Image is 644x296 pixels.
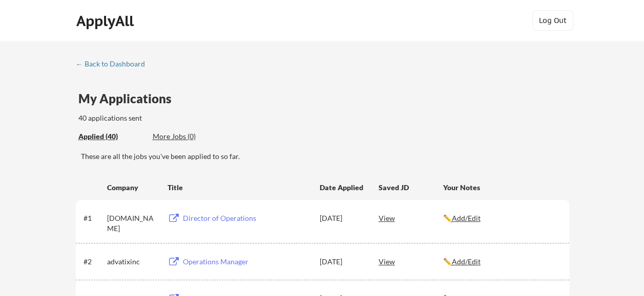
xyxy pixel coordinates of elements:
[532,10,573,31] button: Log Out
[76,60,153,70] a: ← Back to Dashboard
[320,183,365,193] div: Date Applied
[153,131,228,142] div: More Jobs (0)
[168,183,310,193] div: Title
[81,151,569,162] div: These are all the jobs you've been applied to so far.
[379,209,443,227] div: View
[320,257,365,267] div: [DATE]
[76,60,153,67] div: ← Back to Dashboard
[153,131,228,142] div: These are job applications we think you'd be a good fit for, but couldn't apply you to automatica...
[443,257,560,267] div: ✏️
[107,183,158,193] div: Company
[183,257,310,267] div: Operations Manager
[107,257,158,267] div: advatixinc
[443,183,560,193] div: Your Notes
[78,113,277,123] div: 40 applications sent
[320,213,365,223] div: [DATE]
[78,131,145,142] div: Applied (40)
[78,131,145,142] div: These are all the jobs you've been applied to so far.
[183,213,310,223] div: Director of Operations
[379,252,443,270] div: View
[379,178,443,196] div: Saved JD
[443,213,560,223] div: ✏️
[84,257,103,267] div: #2
[78,93,180,105] div: My Applications
[107,213,158,233] div: [DOMAIN_NAME]
[84,213,103,223] div: #1
[452,214,481,222] u: Add/Edit
[452,257,481,266] u: Add/Edit
[76,12,137,30] div: ApplyAll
